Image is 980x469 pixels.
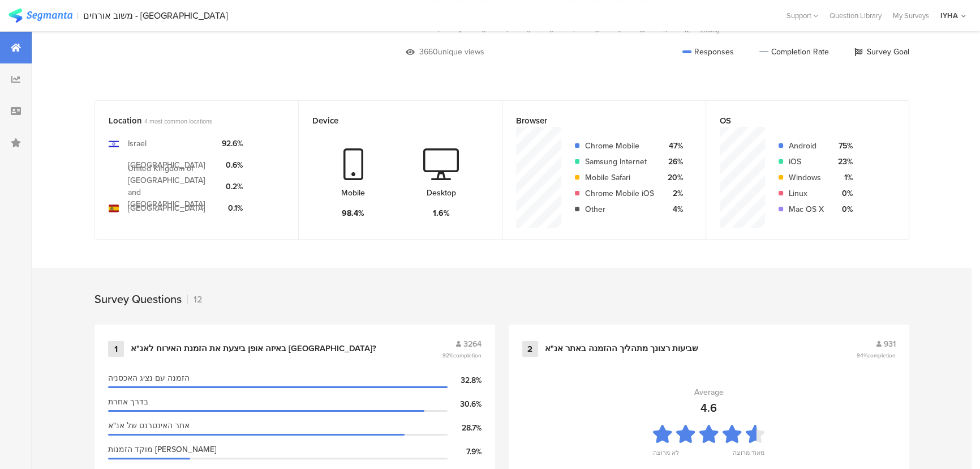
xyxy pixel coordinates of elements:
[342,207,364,219] div: 98.4%
[545,343,698,355] div: שביעות רצונך מתהליך ההזמנה באתר אנ"א
[940,10,958,21] div: IYHA
[663,172,683,184] div: 20%
[884,338,896,350] span: 931
[108,444,217,455] span: מוקד הזמנות [PERSON_NAME]
[585,140,654,152] div: Chrome Mobile
[128,163,213,210] div: United Kingdom of [GEOGRAPHIC_DATA] and [GEOGRAPHIC_DATA]
[789,140,824,152] div: Android
[108,341,124,357] div: 1
[448,374,482,386] div: 32.8%
[144,117,212,126] span: 4 most common locations
[453,351,482,360] span: completion
[442,351,482,360] span: 92%
[833,172,853,184] div: 1%
[759,46,829,58] div: Completion Rate
[682,46,734,58] div: Responses
[128,202,205,214] div: [GEOGRAPHIC_DATA]
[128,159,205,171] div: [GEOGRAPHIC_DATA]
[789,156,824,168] div: iOS
[867,351,896,360] span: completion
[789,203,824,215] div: Mac OS X
[522,341,538,357] div: 2
[419,46,438,58] div: 3660
[833,187,853,199] div: 0%
[108,372,190,384] span: הזמנה עם נציג האכסניה
[789,187,824,199] div: Linux
[83,10,228,21] div: משוב אורחים - [GEOGRAPHIC_DATA]
[438,46,484,58] div: unique views
[833,203,853,215] div: 0%
[663,203,683,215] div: 4%
[663,156,683,168] div: 26%
[77,9,79,22] div: |
[700,399,717,416] div: 4.6
[833,140,853,152] div: 75%
[854,46,909,58] div: Survey Goal
[131,343,376,355] div: באיזה אופן ביצעת את הזמנת האירוח לאנ"א [GEOGRAPHIC_DATA]?
[341,187,365,199] div: Mobile
[789,172,824,184] div: Windows
[663,140,683,152] div: 47%
[108,420,190,432] span: אתר האינטרנט של אנ"א
[824,10,887,21] a: Question Library
[585,203,654,215] div: Other
[653,448,679,464] div: לא מרוצה
[108,396,148,408] span: בדרך אחרת
[109,114,266,127] div: Location
[128,138,147,150] div: Israel
[663,187,683,199] div: 2%
[833,156,853,168] div: 23%
[720,114,876,127] div: OS
[585,156,654,168] div: Samsung Internet
[857,351,896,360] span: 94%
[786,7,818,24] div: Support
[448,398,482,410] div: 30.6%
[448,446,482,458] div: 7.9%
[463,338,482,350] span: 3264
[94,291,182,308] div: Survey Questions
[222,181,243,193] div: 0.2%
[427,187,456,199] div: Desktop
[733,448,764,464] div: מאוד מרוצה
[694,386,724,398] div: Average
[448,422,482,434] div: 28.7%
[516,114,673,127] div: Browser
[222,202,243,214] div: 0.1%
[585,172,654,184] div: Mobile Safari
[887,10,935,21] a: My Surveys
[187,293,202,306] div: 12
[433,207,450,219] div: 1.6%
[312,114,470,127] div: Device
[585,187,654,199] div: Chrome Mobile iOS
[8,8,72,23] img: segmanta logo
[222,138,243,150] div: 92.6%
[222,159,243,171] div: 0.6%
